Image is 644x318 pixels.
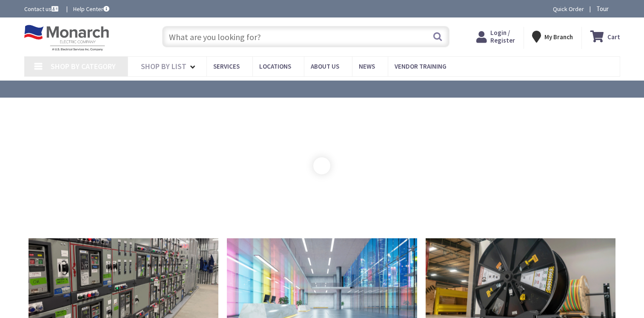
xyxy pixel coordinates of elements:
a: Login / Register [476,29,515,44]
a: Help Center [73,5,109,13]
span: About Us [311,62,339,70]
img: Monarch Electric Company [24,25,109,51]
span: Shop By Category [51,61,116,71]
div: My Branch [532,29,573,44]
a: Cart [590,29,620,44]
strong: My Branch [544,33,573,41]
span: Tour [596,5,618,13]
span: Locations [259,62,291,70]
span: Shop By List [141,61,186,71]
a: Contact us [24,5,60,13]
span: Vendor Training [395,62,447,70]
span: Services [213,62,240,70]
strong: Cart [607,29,620,44]
span: Login / Register [490,29,515,44]
input: What are you looking for? [162,26,449,47]
span: News [359,62,375,70]
a: Quick Order [553,5,584,13]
